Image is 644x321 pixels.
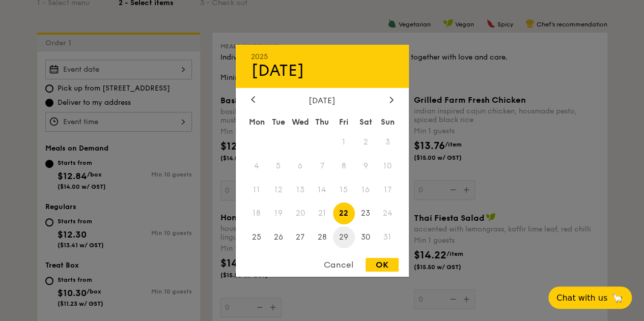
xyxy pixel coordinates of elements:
[246,155,268,177] span: 4
[267,179,289,200] span: 12
[548,286,632,309] button: Chat with us🦙
[611,292,624,304] span: 🦙
[355,155,377,177] span: 9
[289,202,311,224] span: 20
[333,202,355,224] span: 22
[267,202,289,224] span: 19
[246,226,268,248] span: 25
[267,155,289,177] span: 5
[251,95,394,105] div: [DATE]
[355,179,377,200] span: 16
[333,112,355,131] div: Fri
[251,52,394,61] div: 2025
[314,258,363,272] div: Cancel
[355,202,377,224] span: 23
[333,226,355,248] span: 29
[246,112,268,131] div: Mon
[333,155,355,177] span: 8
[377,155,399,177] span: 10
[267,226,289,248] span: 26
[311,226,333,248] span: 28
[355,226,377,248] span: 30
[251,61,394,80] div: [DATE]
[311,202,333,224] span: 21
[366,258,399,272] div: OK
[246,179,268,200] span: 11
[355,112,377,131] div: Sat
[311,155,333,177] span: 7
[377,179,399,200] span: 17
[289,226,311,248] span: 27
[267,112,289,131] div: Tue
[377,112,399,131] div: Sun
[377,131,399,153] span: 3
[311,179,333,200] span: 14
[333,131,355,153] span: 1
[311,112,333,131] div: Thu
[289,179,311,200] span: 13
[246,202,268,224] span: 18
[289,155,311,177] span: 6
[377,226,399,248] span: 31
[377,202,399,224] span: 24
[333,179,355,200] span: 15
[556,293,607,303] span: Chat with us
[289,112,311,131] div: Wed
[355,131,377,153] span: 2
